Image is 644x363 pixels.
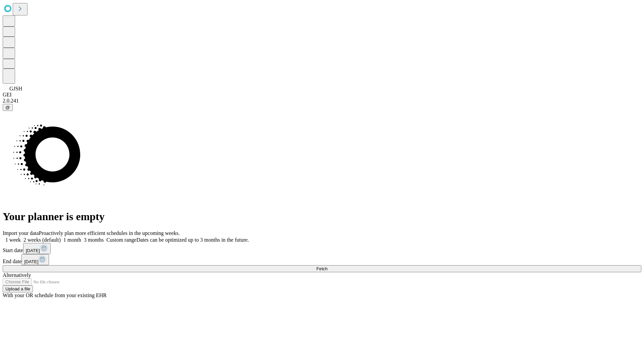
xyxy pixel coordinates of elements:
span: 1 week [5,237,21,243]
h1: Your planner is empty [3,210,641,223]
button: Fetch [3,265,641,272]
span: 3 months [84,237,104,243]
div: GEI [3,92,641,98]
button: Upload a file [3,285,33,292]
button: [DATE] [23,243,51,254]
span: [DATE] [26,248,40,253]
span: Custom range [106,237,136,243]
span: Dates can be optimized up to 3 months in the future. [137,237,249,243]
span: GJSH [9,86,22,91]
span: Import your data [3,230,39,236]
span: With your OR schedule from your existing EHR [3,292,107,298]
span: Alternatively [3,272,31,278]
button: [DATE] [21,254,49,265]
div: End date [3,254,641,265]
span: [DATE] [24,259,38,264]
button: @ [3,104,13,111]
div: Start date [3,243,641,254]
span: Proactively plan more efficient schedules in the upcoming weeks. [39,230,180,236]
span: 2 weeks (default) [23,237,61,243]
span: 1 month [63,237,81,243]
span: Fetch [316,266,327,271]
span: @ [5,105,10,110]
div: 2.0.241 [3,98,641,104]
